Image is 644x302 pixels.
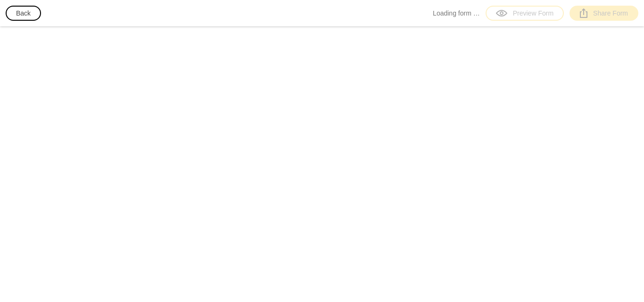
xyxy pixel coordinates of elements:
[6,6,41,21] button: Back
[570,6,638,21] a: Share Form
[486,6,564,21] a: Preview Form
[496,8,553,18] div: Preview Form
[580,8,628,18] div: Share Form
[433,8,480,18] span: Loading form …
